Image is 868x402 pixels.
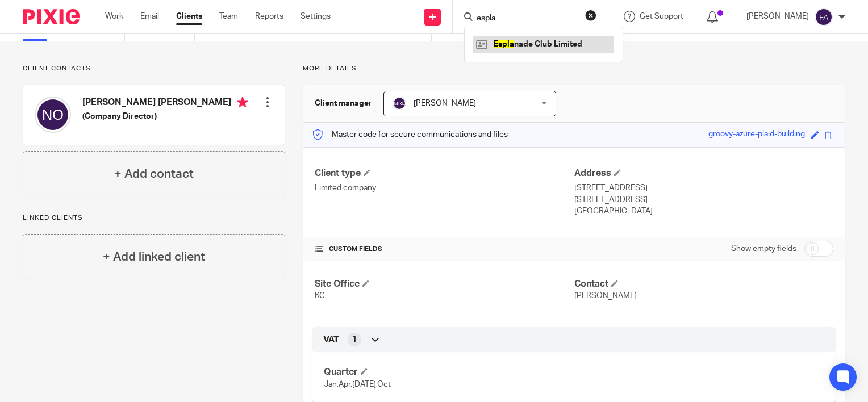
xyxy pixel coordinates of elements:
h4: Quarter [324,366,574,378]
h4: [PERSON_NAME] [PERSON_NAME] [82,97,248,111]
h4: Address [574,167,833,179]
p: [STREET_ADDRESS] [574,194,833,206]
span: [PERSON_NAME] [574,292,637,300]
h4: Contact [574,278,833,290]
p: [GEOGRAPHIC_DATA] [574,206,833,217]
p: More details [303,64,845,73]
h4: Site Office [315,278,574,290]
div: groovy-azure-plaid-building [708,128,805,141]
i: Primary [237,97,248,108]
p: Limited company [315,182,574,194]
p: Linked clients [23,213,285,223]
h3: Client manager [315,98,372,109]
span: VAT [323,334,339,346]
span: [PERSON_NAME] [414,99,476,107]
a: Email [140,11,159,22]
img: svg%3E [35,97,71,133]
h5: (Company Director) [82,111,248,122]
h4: Client type [315,167,574,179]
a: Team [219,11,238,22]
span: KC [315,292,325,300]
span: 1 [352,334,357,345]
h4: + Add linked client [103,248,205,266]
p: Client contacts [23,64,285,73]
p: Master code for secure communications and files [312,129,508,140]
label: Show empty fields [731,243,796,254]
span: Get Support [640,12,683,20]
input: Search [475,14,578,24]
h4: + Add contact [114,165,194,183]
img: svg%3E [393,97,406,110]
img: svg%3E [815,8,833,26]
a: Settings [301,11,331,22]
a: Reports [255,11,283,22]
span: Jan,Apr,[DATE],Oct [324,380,391,388]
button: Clear [585,10,596,21]
a: Clients [176,11,202,22]
h4: CUSTOM FIELDS [315,245,574,254]
a: Work [105,11,123,22]
img: Pixie [23,9,80,24]
p: [STREET_ADDRESS] [574,182,833,194]
p: [PERSON_NAME] [746,11,809,22]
